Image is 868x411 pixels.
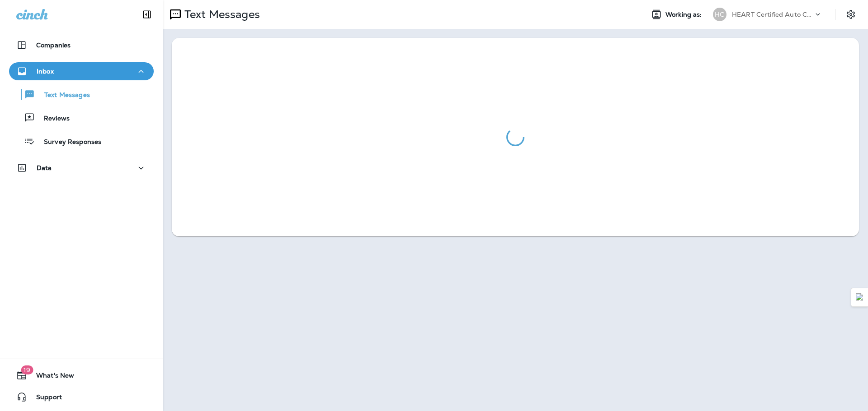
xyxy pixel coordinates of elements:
[856,293,864,301] img: Detect Auto
[9,62,154,80] button: Inbox
[9,132,154,151] button: Survey Responses
[134,5,160,23] button: Collapse Sidebar
[27,393,62,404] span: Support
[843,6,859,23] button: Settings
[37,68,54,75] p: Inbox
[181,8,260,21] p: Text Messages
[37,164,52,171] p: Data
[9,388,154,406] button: Support
[9,85,154,104] button: Text Messages
[9,366,154,384] button: 19What's New
[713,8,726,21] div: HC
[9,108,154,127] button: Reviews
[21,365,33,374] span: 19
[732,11,813,18] p: HEART Certified Auto Care
[35,115,70,123] p: Reviews
[36,42,71,49] p: Companies
[9,159,154,177] button: Data
[35,138,101,147] p: Survey Responses
[665,11,704,18] span: Working as:
[35,91,90,100] p: Text Messages
[27,372,74,383] span: What's New
[9,36,154,54] button: Companies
